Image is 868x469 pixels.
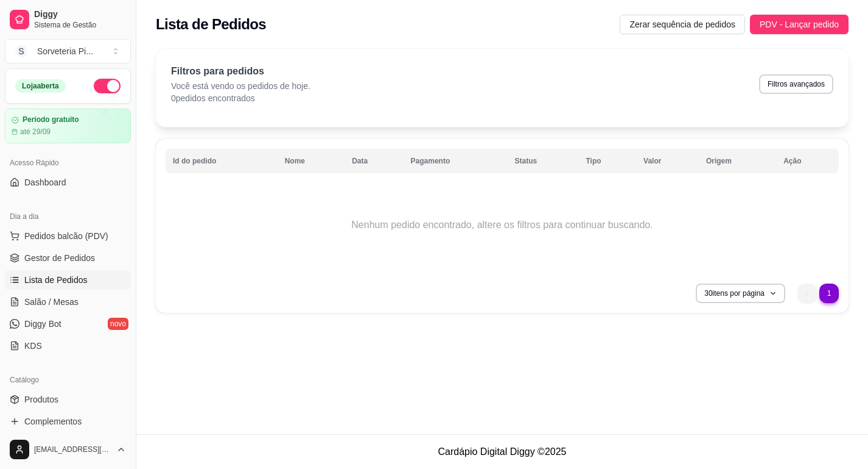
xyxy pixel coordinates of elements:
li: next page button [819,284,839,303]
th: Pagamento [404,149,508,173]
span: KDS [24,340,42,352]
button: Zerar sequência de pedidos [620,15,745,34]
div: Catálogo [5,370,131,390]
div: Acesso Rápido [5,153,131,173]
a: Complementos [5,412,131,431]
div: Loja aberta [15,79,66,93]
th: Tipo [578,149,636,173]
a: Produtos [5,390,131,409]
div: Dia a dia [5,207,131,226]
footer: Cardápio Digital Diggy © 2025 [136,434,868,469]
p: Você está vendo os pedidos de hoje. [171,80,310,92]
td: Nenhum pedido encontrado, altere os filtros para continuar buscando. [166,176,839,274]
button: Select a team [5,39,131,63]
a: Diggy Botnovo [5,314,131,334]
a: Gestor de Pedidos [5,248,131,268]
th: Data [345,149,403,173]
span: S [15,45,27,57]
span: Diggy [34,9,126,20]
span: Dashboard [24,176,66,188]
th: Status [507,149,578,173]
span: [EMAIL_ADDRESS][DOMAIN_NAME] [34,445,111,454]
button: Filtros avançados [759,74,833,94]
span: Salão / Mesas [24,296,79,308]
a: Período gratuitoaté 29/09 [5,109,131,143]
article: até 29/09 [20,127,51,137]
a: DiggySistema de Gestão [5,5,131,34]
button: PDV - Lançar pedido [750,15,849,34]
th: Ação [776,149,839,173]
th: Origem [699,149,776,173]
span: Pedidos balcão (PDV) [24,230,108,242]
p: 0 pedidos encontrados [171,92,310,104]
span: Zerar sequência de pedidos [629,18,735,31]
th: Id do pedido [166,149,278,173]
button: 30itens por página [696,284,785,303]
span: Produtos [24,393,58,406]
th: Valor [636,149,699,173]
p: Filtros para pedidos [171,64,310,79]
a: Dashboard [5,173,131,192]
button: [EMAIL_ADDRESS][DOMAIN_NAME] [5,435,131,464]
th: Nome [278,149,345,173]
div: Sorveteria Pi ... [37,45,93,57]
span: Gestor de Pedidos [24,252,95,264]
button: Pedidos balcão (PDV) [5,226,131,246]
span: PDV - Lançar pedido [760,18,839,31]
h2: Lista de Pedidos [156,15,266,34]
article: Período gratuito [23,115,79,124]
button: Alterar Status [94,79,121,93]
a: Salão / Mesas [5,292,131,312]
span: Diggy Bot [24,318,61,330]
a: KDS [5,336,131,356]
span: Sistema de Gestão [34,20,126,30]
nav: pagination navigation [791,277,845,309]
a: Lista de Pedidos [5,270,131,290]
span: Complementos [24,415,82,428]
span: Lista de Pedidos [24,274,88,286]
